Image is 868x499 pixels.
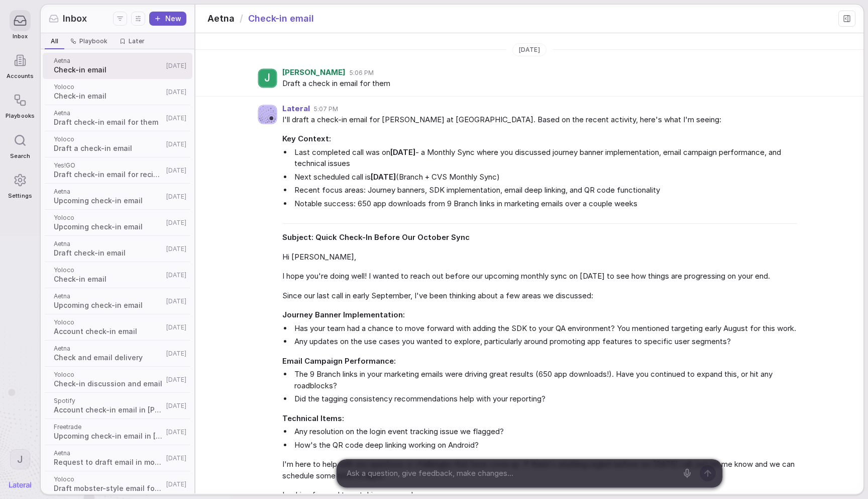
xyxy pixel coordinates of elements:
[519,46,539,54] span: [DATE]
[258,105,277,124] img: Agent avatar
[282,459,797,481] span: I'm here to help with any questions or challenges that have come up. If there's anything urgent b...
[43,393,192,419] a: SpotifyAccount check-in email in [PERSON_NAME] style[DATE]
[7,73,34,79] span: Accounts
[54,483,163,493] span: Draft mobster-style email for user
[282,413,344,423] strong: Technical Items:
[54,274,163,284] span: Check-in email
[292,369,797,391] li: The 9 Branch links in your marketing emails were driving great results (650 app downloads!). Have...
[13,33,28,40] span: Inbox
[54,345,163,353] span: Aetna
[54,318,163,326] span: Yoloco
[54,109,163,117] span: Aetna
[54,83,163,91] span: Yoloco
[43,262,192,288] a: YolocoCheck-in email[DATE]
[166,219,186,227] span: [DATE]
[113,12,127,26] button: Filters
[43,184,192,210] a: AetnaUpcoming check-in email[DATE]
[248,12,314,25] span: Check-in email
[166,140,186,148] span: [DATE]
[292,440,797,451] li: How's the QR code deep linking working on Android?
[207,12,235,25] span: Aetna
[54,300,163,310] span: Upcoming check-in email
[292,185,797,196] li: Recent focus areas: Journey banners, SDK implementation, email deep linking, and QR code function...
[43,105,192,131] a: AetnaDraft check-in email for them[DATE]
[54,57,163,65] span: Aetna
[282,290,797,302] span: Since our last call in early September, I've been thinking about a few areas we discussed:
[282,356,396,366] strong: Email Campaign Performance:
[264,71,270,85] span: J
[43,314,192,341] a: YolocoAccount check-in email[DATE]
[54,222,163,232] span: Upcoming check-in email
[166,271,186,279] span: [DATE]
[54,196,163,206] span: Upcoming check-in email
[43,236,192,262] a: AetnaDraft check-in email[DATE]
[63,12,87,25] span: Inbox
[8,193,32,199] span: Settings
[10,153,30,159] span: Search
[166,323,186,331] span: [DATE]
[43,210,192,236] a: YolocoUpcoming check-in email[DATE]
[17,453,23,466] span: J
[292,172,797,183] li: Next scheduled call is (Branch + CVS Monthly Sync)
[282,232,470,242] strong: Subject: Quick Check-In Before Our October Sync
[166,62,186,70] span: [DATE]
[166,402,186,410] span: [DATE]
[54,449,163,457] span: Aetna
[166,114,186,122] span: [DATE]
[54,292,163,300] span: Aetna
[54,405,163,415] span: Account check-in email in [PERSON_NAME] style
[282,252,797,263] span: Hi [PERSON_NAME],
[166,88,186,96] span: [DATE]
[51,37,58,45] span: All
[54,371,163,379] span: Yoloco
[54,353,163,363] span: Check and email delivery
[282,114,797,126] span: I'll draft a check-in email for [PERSON_NAME] at [GEOGRAPHIC_DATA]. Based on the recent activity,...
[43,79,192,105] a: YolocoCheck-in email[DATE]
[129,37,145,45] span: Later
[54,170,163,180] span: Draft check-in email for recipient
[54,423,163,431] span: Freetrade
[6,5,34,45] a: Inbox
[43,367,192,393] a: YolocoCheck-in discussion and email[DATE]
[43,445,192,471] a: AetnaRequest to draft email in mobster tone[DATE]
[292,426,797,438] li: Any resolution on the login event tracking issue we flagged?
[292,323,797,335] li: Has your team had a chance to move forward with adding the SDK to your QA environment? You mentio...
[149,12,186,26] button: New thread
[54,397,163,405] span: Spotify
[43,419,192,445] a: FreetradeUpcoming check-in email in [PERSON_NAME] style[DATE]
[390,147,415,157] strong: [DATE]
[43,53,192,79] a: AetnaCheck-in email[DATE]
[282,105,310,113] span: Lateral
[131,12,145,26] button: Display settings
[54,431,163,441] span: Upcoming check-in email in [PERSON_NAME] style
[54,91,163,101] span: Check-in email
[282,134,331,143] strong: Key Context:
[282,271,797,282] span: I hope you're doing well! I wanted to reach out before our upcoming monthly sync on [DATE] to see...
[166,454,186,462] span: [DATE]
[43,157,192,184] a: Yes!GODraft check-in email for recipient[DATE]
[43,341,192,367] a: AetnaCheck and email delivery[DATE]
[350,69,374,77] span: 5:06 PM
[9,482,31,488] img: Lateral
[54,266,163,274] span: Yoloco
[54,65,163,75] span: Check-in email
[166,297,186,305] span: [DATE]
[166,167,186,175] span: [DATE]
[54,214,163,222] span: Yoloco
[43,471,192,497] a: YolocoDraft mobster-style email for user[DATE]
[166,376,186,384] span: [DATE]
[54,457,163,467] span: Request to draft email in mobster tone
[54,188,163,196] span: Aetna
[54,248,163,258] span: Draft check-in email
[54,475,163,483] span: Yoloco
[6,113,34,119] span: Playbooks
[54,135,163,143] span: Yoloco
[292,147,797,170] li: Last completed call was on - a Monthly Sync where you discussed journey banner implementation, em...
[54,161,163,170] span: Yes!GO
[79,37,107,45] span: Playbook
[6,45,34,85] a: Accounts
[282,310,405,319] strong: Journey Banner Implementation:
[54,117,163,127] span: Draft check-in email for them
[6,164,34,204] a: Settings
[166,428,186,436] span: [DATE]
